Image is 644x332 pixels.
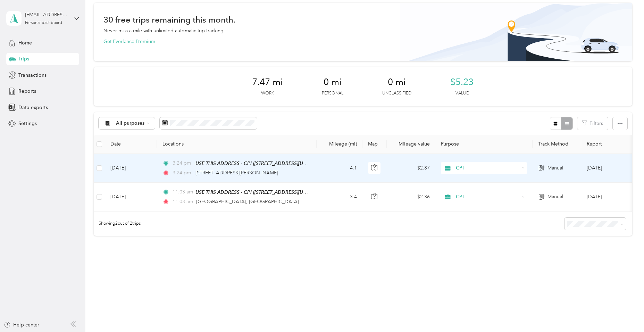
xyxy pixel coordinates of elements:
[116,121,145,126] span: All purposes
[387,135,435,154] th: Mileage value
[577,117,608,130] button: Filters
[400,3,632,61] img: Banner
[173,198,193,206] span: 11:03 am
[435,135,533,154] th: Purpose
[317,183,362,211] td: 3.4
[157,135,317,154] th: Locations
[388,77,406,88] span: 0 mi
[195,170,278,176] span: [STREET_ADDRESS][PERSON_NAME]
[387,154,435,183] td: $2.87
[105,154,157,183] td: [DATE]
[105,135,157,154] th: Date
[195,189,324,195] span: USE THIS ADDRESS - CPI ([STREET_ADDRESS][US_STATE])
[533,135,581,154] th: Track Method
[18,72,47,79] span: Transactions
[103,16,235,23] h1: 30 free trips remaining this month.
[324,77,342,88] span: 0 mi
[261,90,274,97] p: Work
[387,183,435,211] td: $2.36
[103,38,155,45] button: Get Everlance Premium
[105,183,157,211] td: [DATE]
[322,90,343,97] p: Personal
[173,169,192,177] span: 3:24 pm
[18,55,29,63] span: Trips
[196,199,299,205] span: [GEOGRAPHIC_DATA], [GEOGRAPHIC_DATA]
[456,164,519,172] span: CPI
[547,164,563,172] span: Manual
[173,188,192,196] span: 11:03 am
[362,135,387,154] th: Map
[455,90,469,97] p: Value
[18,39,32,47] span: Home
[317,154,362,183] td: 4.1
[25,11,68,18] div: [EMAIL_ADDRESS][DOMAIN_NAME]
[317,135,362,154] th: Mileage (mi)
[103,27,224,34] p: Never miss a mile with unlimited automatic trip tracking
[18,120,37,127] span: Settings
[605,293,644,332] iframe: Everlance-gr Chat Button Frame
[18,88,36,95] span: Reports
[195,160,324,166] span: USE THIS ADDRESS - CPI ([STREET_ADDRESS][US_STATE])
[18,104,48,111] span: Data exports
[25,21,62,25] div: Personal dashboard
[4,321,39,329] button: Help center
[456,193,519,201] span: CPI
[450,77,474,88] span: $5.23
[94,221,141,227] span: Showing 2 out of 2 trips
[252,77,283,88] span: 7.47 mi
[547,193,563,201] span: Manual
[173,159,192,167] span: 3:24 pm
[382,90,411,97] p: Unclassified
